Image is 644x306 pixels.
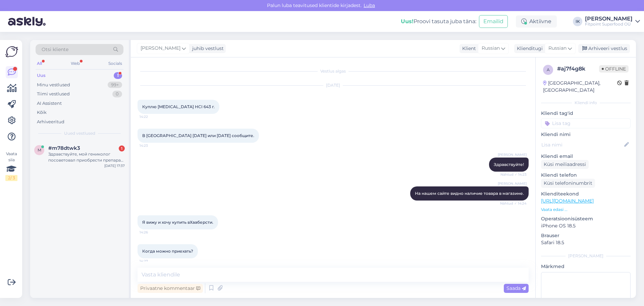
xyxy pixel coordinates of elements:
div: Vaata siia [5,151,17,181]
span: Куплю [MEDICAL_DATA] HCI 643 г. [142,104,215,109]
p: iPhone OS 18.5 [541,222,631,229]
div: Minu vestlused [37,82,70,88]
span: Здравствуйте! [494,162,524,167]
button: Emailid [479,15,508,28]
p: Operatsioonisüsteem [541,215,631,222]
input: Lisa tag [541,118,631,128]
div: Klient [460,45,476,52]
div: Privaatne kommentaar [138,284,203,293]
div: 1 [114,72,122,79]
div: Socials [107,59,123,68]
p: Safari 18.5 [541,239,631,246]
span: В [GEOGRAPHIC_DATA] [DATE] или [DATE] сообщите. [142,133,254,138]
span: 14:22 [140,114,165,119]
div: Küsi telefoninumbrit [541,179,595,188]
div: Vestlus algas [138,68,529,74]
div: [GEOGRAPHIC_DATA], [GEOGRAPHIC_DATA] [543,80,617,94]
div: [PERSON_NAME] [585,16,633,21]
b: Uus! [401,18,414,25]
a: [URL][DOMAIN_NAME] [541,198,594,204]
p: Kliendi email [541,153,631,160]
span: 14:27 [140,259,165,264]
div: 1 [119,145,125,151]
span: [PERSON_NAME] [498,181,527,186]
div: Kõik [37,109,47,116]
div: # aj7f4g8k [557,65,599,73]
div: IK [573,17,582,26]
a: [PERSON_NAME]Fitpoint Superfood OÜ [585,16,640,27]
div: Aktiivne [516,15,557,28]
span: Nähtud ✓ 14:24 [500,201,527,206]
span: [PERSON_NAME] [498,152,527,157]
div: Proovi tasuta juba täna: [401,17,476,26]
div: Klienditugi [514,45,543,52]
span: #m78dtwk3 [48,145,80,151]
span: Russian [548,45,567,52]
div: Arhiveeritud [37,119,64,125]
span: m [38,147,41,152]
p: Kliendi tag'id [541,110,631,117]
span: Offline [599,65,629,73]
div: AI Assistent [37,100,62,107]
div: 99+ [108,82,122,88]
span: Russian [482,45,500,52]
input: Lisa nimi [541,141,623,148]
div: juhib vestlust [190,45,224,52]
div: [PERSON_NAME] [541,253,631,259]
span: Nähtud ✓ 14:23 [500,172,527,177]
div: Arhiveeri vestlus [578,44,630,53]
span: 14:26 [140,230,165,235]
p: Brauser [541,232,631,239]
div: Web [69,59,81,68]
span: Я вижу и хочу купить вХааберсти. [142,220,213,225]
p: Vaata edasi ... [541,207,631,213]
div: Tiimi vestlused [37,91,70,97]
p: Kliendi nimi [541,131,631,138]
span: 14:23 [140,143,165,148]
span: Saada [506,285,526,291]
span: Когда можно приехать? [142,249,193,254]
span: Uued vestlused [64,130,95,136]
span: Luba [362,2,377,8]
div: Здравствуйте, мой гениколог посоветовал приобрести препарат при менопаузе фирмы ecosh , какой име... [48,151,125,163]
div: [DATE] 17:37 [104,163,125,168]
div: Uus [37,72,46,79]
div: Kliendi info [541,100,631,106]
div: All [36,59,43,68]
img: Askly Logo [5,45,18,58]
div: 2 / 3 [5,175,17,181]
span: Otsi kliente [42,46,68,53]
p: Klienditeekond [541,190,631,198]
p: Kliendi telefon [541,172,631,179]
span: a [547,67,550,72]
span: [PERSON_NAME] [141,45,180,52]
p: Märkmed [541,263,631,270]
div: Küsi meiliaadressi [541,160,589,169]
span: На нашем сайте видно наличие товара в магазине. [415,191,524,196]
div: Fitpoint Superfood OÜ [585,21,633,27]
div: [DATE] [138,82,529,88]
div: 0 [112,91,122,97]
